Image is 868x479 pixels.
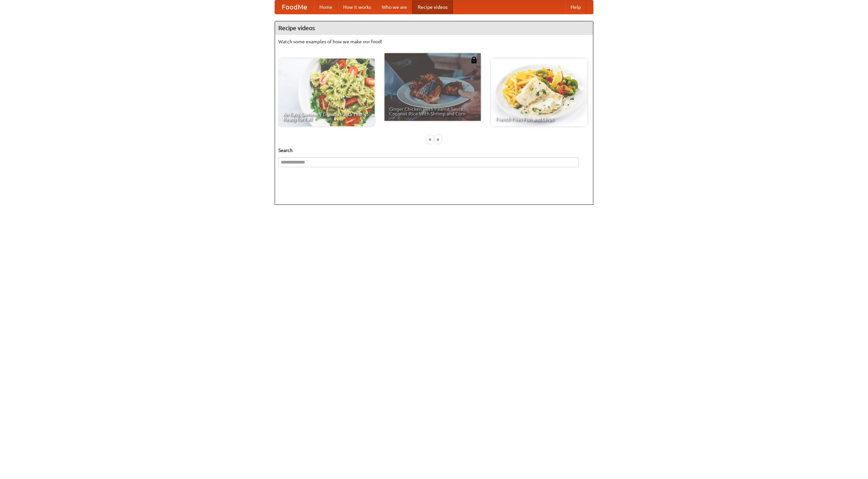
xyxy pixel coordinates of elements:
[471,57,477,63] img: 483408.png
[314,0,338,14] a: Home
[275,0,314,14] a: FoodMe
[491,59,587,126] a: French Fries Fish and Chips
[283,112,370,122] span: An Easy, Summery Tomato Pasta That's Ready for Fall
[435,135,441,144] div: »
[338,0,376,14] a: How it works
[278,59,375,126] a: An Easy, Summery Tomato Pasta That's Ready for Fall
[412,0,453,14] a: Recipe videos
[427,135,433,144] div: «
[565,0,586,14] a: Help
[278,38,590,45] p: Watch some examples of how we make our food!
[275,21,593,35] h4: Recipe videos
[278,147,590,154] h5: Search
[376,0,412,14] a: Who we are
[496,117,583,122] span: French Fries Fish and Chips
